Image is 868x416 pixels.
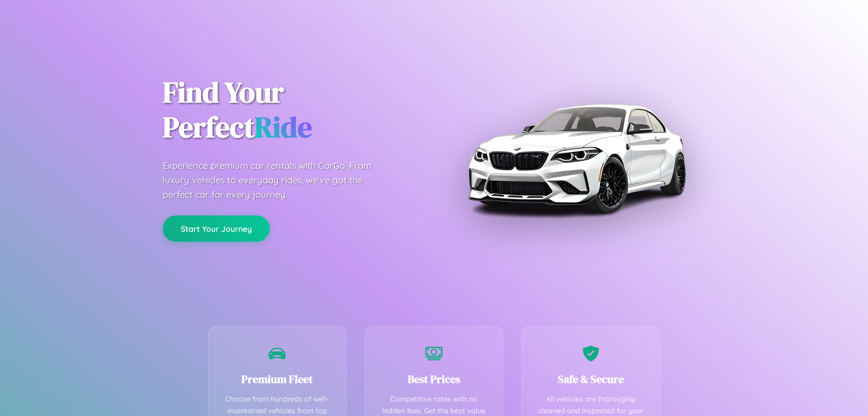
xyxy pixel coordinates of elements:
[222,372,333,387] h3: Premium Fleet
[255,107,312,147] span: Ride
[463,45,689,272] img: Premium BMW car rental vehicle
[163,158,389,202] p: Experience premium car rentals with CarGo. From luxury vehicles to everyday rides, we've got the ...
[379,372,490,387] h3: Best Prices
[535,372,646,387] h3: Safe & Secure
[163,75,420,145] h1: Find Your Perfect
[163,215,270,242] button: Start Your Journey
